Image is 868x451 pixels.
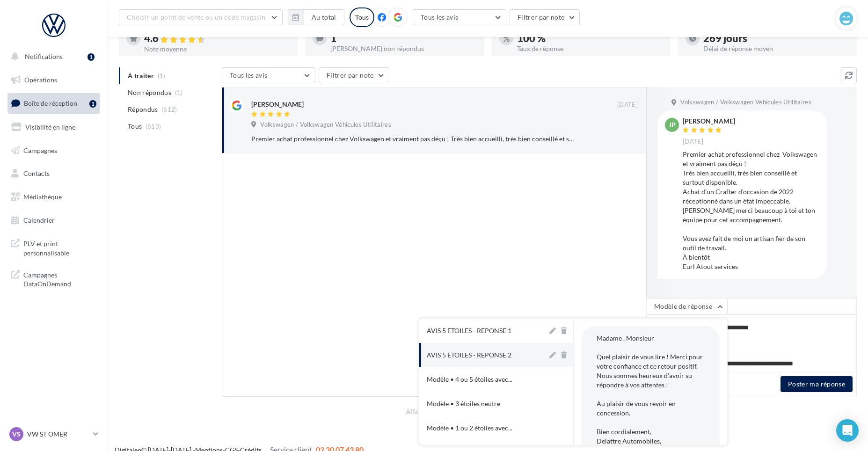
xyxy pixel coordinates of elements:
[419,392,547,416] button: Modèle • 3 étoiles neutre
[427,350,511,360] div: AVIS 5 ETOILES - REPONSE 2
[230,71,268,79] span: Tous les avis
[144,33,290,44] div: 4.6
[427,326,511,335] div: AVIS 5 ETOILES - REPONSE 1
[23,237,96,257] span: PLV et print personnalisable
[517,33,663,44] div: 100 %
[144,46,290,52] div: Note moyenne
[251,134,577,144] div: Premier achat professionnel chez Volkswagen et vraiment pas déçu ! Très bien accueilli, très bien...
[836,419,859,442] div: Open Intercom Messenger
[127,13,265,21] span: Choisir un point de vente ou un code magasin
[288,9,344,25] button: Au total
[24,76,57,84] span: Opérations
[510,9,580,25] button: Filtrer par note
[703,45,849,52] div: Délai de réponse moyen
[419,343,547,367] button: AVIS 5 ETOILES - REPONSE 2
[175,89,183,96] span: (1)
[330,33,476,44] div: 1
[304,9,344,25] button: Au total
[222,67,315,83] button: Tous les avis
[128,122,142,131] span: Tous
[6,70,102,90] a: Opérations
[419,367,547,392] button: Modèle • 4 ou 5 étoiles avec...
[6,211,102,230] a: Calendrier
[27,429,89,439] p: VW ST OMER
[23,269,96,289] span: Campagnes DataOnDemand
[421,13,459,21] span: Tous les avis
[419,416,547,440] button: Modèle • 1 ou 2 étoiles avec...
[683,150,819,271] div: Premier achat professionnel chez Volkswagen et vraiment pas déçu ! Très bien accueilli, très bien...
[23,169,50,177] span: Contacts
[406,407,427,416] span: Afficher
[24,99,77,107] span: Boîte de réception
[6,93,102,113] a: Boîte de réception1
[419,319,547,343] button: AVIS 5 ETOILES - REPONSE 1
[260,121,391,129] span: Volkswagen / Volkswagen Véhicules Utilitaires
[119,9,283,25] button: Choisir un point de vente ou un code magasin
[413,9,506,25] button: Tous les avis
[146,123,161,130] span: (613)
[669,120,676,130] span: JP
[319,67,389,83] button: Filtrer par note
[427,375,512,384] span: Modèle • 4 ou 5 étoiles avec...
[128,105,158,114] span: Répondus
[6,187,102,207] a: Médiathèque
[517,45,663,52] div: Taux de réponse
[617,101,638,109] span: [DATE]
[427,423,512,433] span: Modèle • 1 ou 2 étoiles avec...
[683,138,703,146] span: [DATE]
[6,164,102,183] a: Contacts
[25,123,75,131] span: Visibilité en ligne
[6,233,102,261] a: PLV et print personnalisable
[7,425,100,443] a: VS VW ST OMER
[25,52,63,60] span: Notifications
[89,100,96,108] div: 1
[683,118,735,124] div: [PERSON_NAME]
[646,298,728,314] button: Modèle de réponse
[6,141,102,160] a: Campagnes
[128,88,171,97] span: Non répondus
[6,47,98,66] button: Notifications 1
[88,53,95,61] div: 1
[330,45,476,52] div: [PERSON_NAME] non répondus
[12,429,21,439] span: VS
[680,98,811,107] span: Volkswagen / Volkswagen Véhicules Utilitaires
[6,265,102,292] a: Campagnes DataOnDemand
[23,216,55,224] span: Calendrier
[251,100,304,109] div: [PERSON_NAME]
[161,106,177,113] span: (612)
[23,193,62,201] span: Médiathèque
[703,33,849,44] div: 269 jours
[427,399,500,408] div: Modèle • 3 étoiles neutre
[6,117,102,137] a: Visibilité en ligne
[350,7,374,27] div: Tous
[780,376,853,392] button: Poster ma réponse
[23,146,57,154] span: Campagnes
